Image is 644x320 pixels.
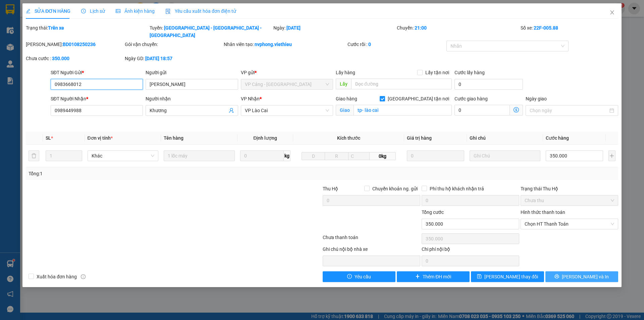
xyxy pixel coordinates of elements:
strong: PHIẾU GỬI HÀNG [31,21,86,28]
span: [PERSON_NAME] thay đổi [484,273,538,280]
input: Cước giao hàng [454,105,510,116]
div: Chi phí nội bộ [422,245,519,256]
input: R [325,152,348,160]
span: Lấy tận nơi [423,69,452,76]
strong: TĐ chuyển phát: [41,30,69,40]
span: Thu Hộ [323,186,338,191]
span: picture [116,9,120,13]
b: 21:00 [415,25,427,31]
div: [PERSON_NAME]: [26,41,123,48]
b: [GEOGRAPHIC_DATA] - [GEOGRAPHIC_DATA] - [GEOGRAPHIC_DATA] [150,25,262,38]
span: SỬA ĐƠN HÀNG [26,8,70,14]
span: Ảnh kiện hàng [116,8,155,14]
span: Lấy hàng [336,70,355,75]
span: [PERSON_NAME] và In [562,273,609,280]
span: Chọn HT Thanh Toán [525,219,614,229]
div: Chưa cước : [26,55,123,62]
label: Hình thức thanh toán [521,210,565,215]
span: Giá trị hàng [407,135,432,141]
button: Close [603,3,622,22]
img: logo [4,13,30,39]
b: Trên xe [48,25,64,31]
strong: VIỆT HIẾU LOGISTIC [42,5,75,20]
button: delete [29,150,39,161]
input: Cước lấy hàng [454,79,523,90]
input: Dọc đường [351,79,452,89]
b: nvphong.viethieu [255,42,292,47]
div: Nhân viên tạo: [224,41,346,48]
div: Chuyến: [396,24,520,39]
span: Thêm ĐH mới [423,273,451,280]
label: Cước lấy hàng [454,70,485,75]
span: printer [554,274,559,279]
div: Người gửi [146,69,238,76]
span: close [609,10,615,15]
span: edit [26,9,31,13]
button: printer[PERSON_NAME] và In [545,271,618,282]
span: Khác [92,151,155,161]
input: C [348,152,370,160]
label: Ngày giao [526,96,547,101]
div: SĐT Người Gửi [51,69,143,76]
span: Lấy [336,79,351,89]
b: 0 [368,42,371,47]
span: user-add [229,108,234,113]
span: SL [46,135,51,141]
img: icon [165,9,171,14]
input: 0 [407,150,464,161]
div: VP gửi [241,69,333,76]
div: Gói vận chuyển: [125,41,222,48]
input: VD: Bàn, Ghế [164,150,235,161]
span: Giao [336,105,354,116]
div: Ghi chú nội bộ nhà xe [323,245,420,256]
span: Chuyển khoản ng. gửi [370,185,420,192]
span: VP Nhận [241,96,260,101]
input: Giao tận nơi [354,105,452,116]
span: kg [284,150,290,161]
span: VP Lào Cai [245,105,329,116]
span: Phí thu hộ khách nhận trả [427,185,487,192]
button: save[PERSON_NAME] thay đổi [471,271,544,282]
b: [DATE] 18:57 [145,56,172,61]
div: Tổng: 1 [29,170,249,177]
span: Giao hàng [336,96,357,101]
span: 0kg [370,152,396,160]
span: Cước hàng [546,135,569,141]
div: Số xe: [520,24,619,39]
span: Đơn vị tính [88,135,113,141]
label: Cước giao hàng [454,96,488,101]
span: Tên hàng [164,135,183,141]
span: VP Cảng - Hà Nội [245,79,329,89]
div: Người nhận [146,95,238,102]
input: Ngày giao [530,107,608,114]
button: exclamation-circleYêu cầu [323,271,395,282]
span: BD1209250211 [87,25,126,32]
span: info-circle [81,274,86,279]
b: 22F-005.88 [534,25,558,31]
div: Chưa thanh toán [322,234,421,245]
div: Ngày GD: [125,55,222,62]
div: SĐT Người Nhận [51,95,143,102]
b: 350.000 [52,56,69,61]
span: Định lượng [253,135,277,141]
button: plus [608,150,615,161]
th: Ghi chú [467,132,543,145]
input: D [302,152,325,160]
span: clock-circle [81,9,86,13]
span: Yêu cầu [355,273,371,280]
span: save [477,274,482,279]
span: dollar-circle [514,107,519,112]
span: Tổng cước [422,210,444,215]
div: Tuyến: [149,24,273,39]
span: 08:48:31 [DATE] [40,47,77,53]
div: Trạng thái Thu Hộ [521,185,618,192]
button: plusThêm ĐH mới [397,271,470,282]
span: plus [415,274,420,279]
input: Ghi Chú [470,150,541,161]
div: Trạng thái: [25,24,149,39]
span: [GEOGRAPHIC_DATA] tận nơi [385,95,452,102]
span: Kích thước [337,135,360,141]
div: Cước rồi : [347,41,445,48]
span: exclamation-circle [347,274,352,279]
span: Xuất hóa đơn hàng [34,273,79,280]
